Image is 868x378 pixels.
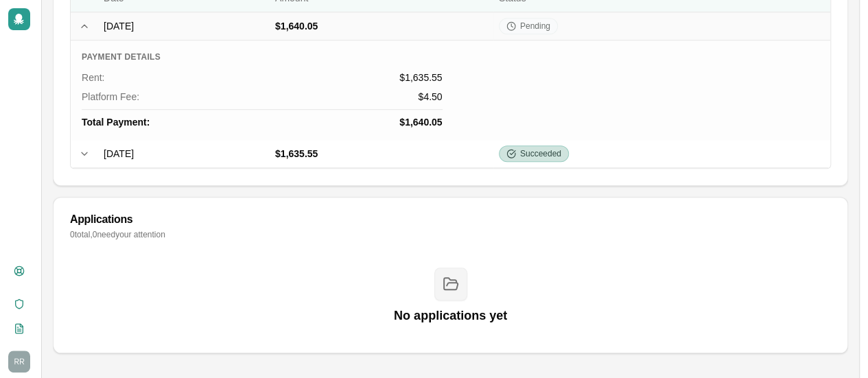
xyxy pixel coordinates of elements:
span: $1,640.05 [275,21,318,32]
p: 0 total, 0 need your attention [70,229,831,240]
span: Total Payment: [82,115,150,129]
span: Succeeded [520,148,561,159]
span: Rent : [82,71,104,84]
span: [DATE] [104,21,134,32]
span: $1,635.55 [399,71,442,84]
img: Robert Ravas [8,351,30,373]
h4: Payment Details [82,51,443,62]
div: Applications [70,214,831,225]
span: [DATE] [104,148,134,159]
span: Pending [520,21,550,32]
h3: No applications yet [394,306,507,325]
span: $4.50 [418,90,442,104]
span: Platform Fee: [82,90,139,104]
span: $1,635.55 [275,148,318,159]
span: $1,640.05 [399,115,442,129]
